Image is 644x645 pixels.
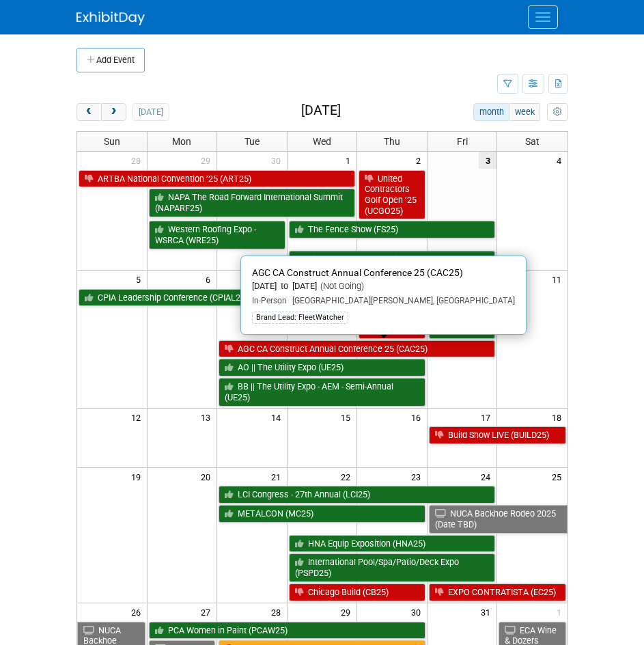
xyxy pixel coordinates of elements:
[301,103,341,118] h2: [DATE]
[555,152,568,169] span: 4
[149,622,425,640] a: PCA Women in Paint (PCAW25)
[76,48,145,72] button: Add Event
[287,296,515,305] span: [GEOGRAPHIC_DATA][PERSON_NAME], [GEOGRAPHIC_DATA]
[317,281,364,291] span: (Not Going)
[528,5,558,29] button: Menu
[410,603,427,620] span: 30
[149,221,285,249] a: Western Roofing Expo - WSRCA (WRE25)
[550,271,568,288] span: 11
[339,603,356,620] span: 29
[219,486,495,504] a: LCI Congress - 27th Annual (LCI25)
[479,468,496,485] span: 24
[313,136,331,147] span: Wed
[270,603,287,620] span: 28
[101,103,126,121] button: next
[149,189,356,217] a: NAPA The Road Forward International Summit (NAPARF25)
[344,152,356,169] span: 1
[410,468,427,485] span: 23
[135,271,147,288] span: 5
[132,103,169,121] button: [DATE]
[270,468,287,485] span: 21
[289,221,496,238] a: The Fence Show (FS25)
[289,584,425,601] a: Chicago Build (CB25)
[199,409,216,426] span: 13
[104,136,120,147] span: Sun
[219,340,495,358] a: AGC CA Construct Annual Conference 25 (CAC25)
[473,103,509,121] button: month
[429,426,566,444] a: Build Show LIVE (BUILD25)
[339,468,356,485] span: 22
[509,103,540,121] button: week
[252,281,515,292] div: [DATE] to [DATE]
[130,152,147,169] span: 28
[252,312,348,324] div: Brand Lead: FleetWatcher
[289,535,496,553] a: HNA Equip Exposition (HNA25)
[199,468,216,485] span: 20
[270,152,287,169] span: 30
[219,378,425,406] a: BB || The Utility Expo - AEM - Semi-Annual (UE25)
[429,584,566,601] a: EXPO CONTRATISTA (EC25)
[79,170,356,188] a: ARTBA National Convention ’25 (ART25)
[410,409,427,426] span: 16
[479,152,496,169] span: 3
[339,409,356,426] span: 15
[130,468,147,485] span: 19
[76,12,145,25] img: ExhibitDay
[479,409,496,426] span: 17
[270,409,287,426] span: 14
[252,267,463,278] span: AGC CA Construct Annual Conference 25 (CAC25)
[550,468,568,485] span: 25
[457,136,468,147] span: Fri
[219,505,425,523] a: METALCON (MC25)
[244,136,260,147] span: Tue
[550,409,568,426] span: 18
[429,505,568,533] a: NUCA Backhoe Rodeo 2025 (Date TBD)
[479,603,496,620] span: 31
[525,136,540,147] span: Sat
[384,136,400,147] span: Thu
[252,296,287,305] span: In-Person
[76,103,102,121] button: prev
[130,603,147,620] span: 26
[359,170,425,220] a: United Contractors Golf Open ’25 (UCGO25)
[199,603,216,620] span: 27
[555,603,568,620] span: 1
[219,359,425,376] a: AO || The Utility Expo (UE25)
[199,152,216,169] span: 29
[79,289,285,307] a: CPIA Leadership Conference (CPIAL25)
[172,136,191,147] span: Mon
[547,103,568,121] button: myCustomButton
[289,553,496,581] a: International Pool/Spa/Patio/Deck Expo (PSPD25)
[130,409,147,426] span: 12
[204,271,216,288] span: 6
[553,108,562,117] i: Personalize Calendar
[415,152,427,169] span: 2
[289,251,496,269] a: Tilt-Up Annual Convention & Expo (TCA25)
